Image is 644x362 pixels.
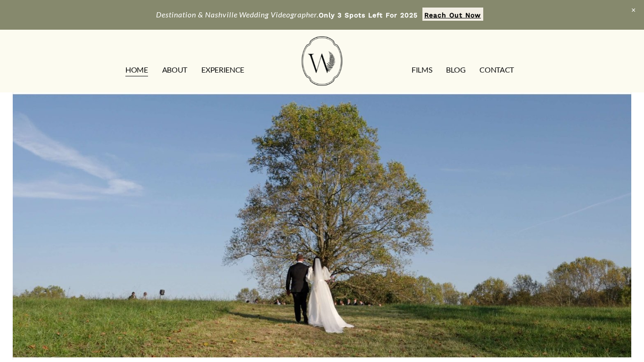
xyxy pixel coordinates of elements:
[125,62,148,77] a: HOME
[422,8,483,21] a: Reach Out Now
[302,36,342,86] img: Wild Fern Weddings
[446,62,465,77] a: Blog
[479,62,514,77] a: CONTACT
[201,62,244,77] a: EXPERIENCE
[412,62,432,77] a: FILMS
[424,11,481,19] strong: Reach Out Now
[162,62,187,77] a: ABOUT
